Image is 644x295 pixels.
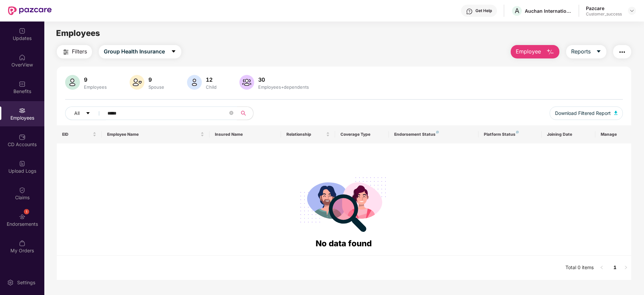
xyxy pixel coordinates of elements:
[436,131,439,133] img: svg+xml;base64,PHN2ZyB4bWxucz0iaHR0cDovL3d3dy53My5vcmcvMjAwMC9zdmciIHdpZHRoPSI4IiBoZWlnaHQ9IjgiIH...
[316,239,372,248] span: No data found
[335,125,389,143] th: Coverage Type
[515,7,519,15] span: A
[239,75,254,90] img: svg+xml;base64,PHN2ZyB4bWxucz0iaHR0cDovL3d3dy53My5vcmcvMjAwMC9zdmciIHhtbG5zOnhsaW5rPSJodHRwOi8vd3...
[600,265,604,269] span: left
[57,125,102,143] th: EID
[19,134,26,140] img: svg+xml;base64,PHN2ZyBpZD0iQ0RfQWNjb3VudHMiIGRhdGEtbmFtZT0iQ0QgQWNjb3VudHMiIHhtbG5zPSJodHRwOi8vd3...
[546,48,554,56] img: svg+xml;base64,PHN2ZyB4bWxucz0iaHR0cDovL3d3dy53My5vcmcvMjAwMC9zdmciIHhtbG5zOnhsaW5rPSJodHRwOi8vd3...
[466,8,473,15] img: svg+xml;base64,PHN2ZyBpZD0iSGVscC0zMngzMiIgeG1sbnM9Imh0dHA6Ly93d3cudzMub3JnLzIwMDAvc3ZnIiB3aWR0aD...
[596,49,601,55] span: caret-down
[610,262,620,272] a: 1
[57,45,92,58] button: Filters
[74,110,80,117] span: All
[237,111,250,116] span: search
[229,110,233,117] span: close-circle
[65,75,80,90] img: svg+xml;base64,PHN2ZyB4bWxucz0iaHR0cDovL3d3dy53My5vcmcvMjAwMC9zdmciIHhtbG5zOnhsaW5rPSJodHRwOi8vd3...
[475,8,492,13] div: Get Help
[281,125,335,143] th: Relationship
[19,240,26,247] img: svg+xml;base64,PHN2ZyBpZD0iTXlfT3JkZXJzIiBkYXRhLW5hbWU9Ik15IE9yZGVycyIgeG1sbnM9Imh0dHA6Ly93d3cudz...
[204,84,218,90] div: Child
[516,131,519,133] img: svg+xml;base64,PHN2ZyB4bWxucz0iaHR0cDovL3d3dy53My5vcmcvMjAwMC9zdmciIHdpZHRoPSI4IiBoZWlnaHQ9IjgiIH...
[542,125,595,143] th: Joining Date
[130,75,144,90] img: svg+xml;base64,PHN2ZyB4bWxucz0iaHR0cDovL3d3dy53My5vcmcvMjAwMC9zdmciIHhtbG5zOnhsaW5rPSJodHRwOi8vd3...
[511,45,559,58] button: Employee
[107,132,199,137] span: Employee Name
[102,125,210,143] th: Employee Name
[83,76,108,83] div: 9
[571,47,591,56] span: Reports
[586,5,622,11] div: Pazcare
[19,107,26,114] img: svg+xml;base64,PHN2ZyBpZD0iRW1wbG95ZWVzIiB4bWxucz0iaHR0cDovL3d3dy53My5vcmcvMjAwMC9zdmciIHdpZHRoPS...
[229,111,233,115] span: close-circle
[295,169,392,237] img: svg+xml;base64,PHN2ZyB4bWxucz0iaHR0cDovL3d3dy53My5vcmcvMjAwMC9zdmciIHdpZHRoPSIyODgiIGhlaWdodD0iMj...
[614,111,617,115] img: svg+xml;base64,PHN2ZyB4bWxucz0iaHR0cDovL3d3dy53My5vcmcvMjAwMC9zdmciIHhtbG5zOnhsaW5rPSJodHRwOi8vd3...
[99,45,181,58] button: Group Health Insurancecaret-down
[8,6,52,15] img: New Pazcare Logo
[19,54,26,61] img: svg+xml;base64,PHN2ZyBpZD0iSG9tZSIgeG1sbnM9Imh0dHA6Ly93d3cudzMub3JnLzIwMDAvc3ZnIiB3aWR0aD0iMjAiIG...
[187,75,202,90] img: svg+xml;base64,PHN2ZyB4bWxucz0iaHR0cDovL3d3dy53My5vcmcvMjAwMC9zdmciIHhtbG5zOnhsaW5rPSJodHRwOi8vd3...
[257,84,310,90] div: Employees+dependents
[565,262,594,273] li: Total 0 items
[204,76,218,83] div: 12
[550,107,623,120] button: Download Filtered Report
[15,279,37,286] div: Settings
[56,28,100,38] span: Employees
[620,262,631,273] li: Next Page
[104,47,165,56] span: Group Health Insurance
[595,125,631,143] th: Manage
[618,48,626,56] img: svg+xml;base64,PHN2ZyB4bWxucz0iaHR0cDovL3d3dy53My5vcmcvMjAwMC9zdmciIHdpZHRoPSIyNCIgaGVpZ2h0PSIyNC...
[629,8,635,13] img: svg+xml;base64,PHN2ZyBpZD0iRHJvcGRvd24tMzJ4MzIiIHhtbG5zPSJodHRwOi8vd3d3LnczLm9yZy8yMDAwL3N2ZyIgd2...
[555,110,611,117] span: Download Filtered Report
[83,84,108,90] div: Employees
[624,265,628,269] span: right
[147,84,166,90] div: Spouse
[586,11,622,17] div: Customer_success
[147,76,166,83] div: 9
[19,187,26,194] img: svg+xml;base64,PHN2ZyBpZD0iQ2xhaW0iIHhtbG5zPSJodHRwOi8vd3d3LnczLm9yZy8yMDAwL3N2ZyIgd2lkdGg9IjIwIi...
[516,47,541,56] span: Employee
[19,213,26,220] img: svg+xml;base64,PHN2ZyBpZD0iRW5kb3JzZW1lbnRzIiB4bWxucz0iaHR0cDovL3d3dy53My5vcmcvMjAwMC9zdmciIHdpZH...
[596,262,607,273] li: Previous Page
[24,209,29,214] div: 1
[525,8,572,14] div: Auchan International
[86,111,90,116] span: caret-down
[394,132,473,137] div: Endorsement Status
[596,262,607,273] button: left
[7,279,14,286] img: svg+xml;base64,PHN2ZyBpZD0iU2V0dGluZy0yMHgyMCIgeG1sbnM9Imh0dHA6Ly93d3cudzMub3JnLzIwMDAvc3ZnIiB3aW...
[257,76,310,83] div: 30
[62,48,70,56] img: svg+xml;base64,PHN2ZyB4bWxucz0iaHR0cDovL3d3dy53My5vcmcvMjAwMC9zdmciIHdpZHRoPSIyNCIgaGVpZ2h0PSIyNC...
[19,160,26,167] img: svg+xml;base64,PHN2ZyBpZD0iVXBsb2FkX0xvZ3MiIGRhdGEtbmFtZT0iVXBsb2FkIExvZ3MiIHhtbG5zPSJodHRwOi8vd3...
[62,132,91,137] span: EID
[19,81,26,87] img: svg+xml;base64,PHN2ZyBpZD0iQmVuZWZpdHMiIHhtbG5zPSJodHRwOi8vd3d3LnczLm9yZy8yMDAwL3N2ZyIgd2lkdGg9Ij...
[286,132,324,137] span: Relationship
[19,28,26,34] img: svg+xml;base64,PHN2ZyBpZD0iVXBkYXRlZCIgeG1sbnM9Imh0dHA6Ly93d3cudzMub3JnLzIwMDAvc3ZnIiB3aWR0aD0iMj...
[72,47,87,56] span: Filters
[484,132,536,137] div: Platform Status
[65,107,106,120] button: Allcaret-down
[237,107,254,120] button: search
[620,262,631,273] button: right
[566,45,606,58] button: Reportscaret-down
[210,125,281,143] th: Insured Name
[171,49,176,55] span: caret-down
